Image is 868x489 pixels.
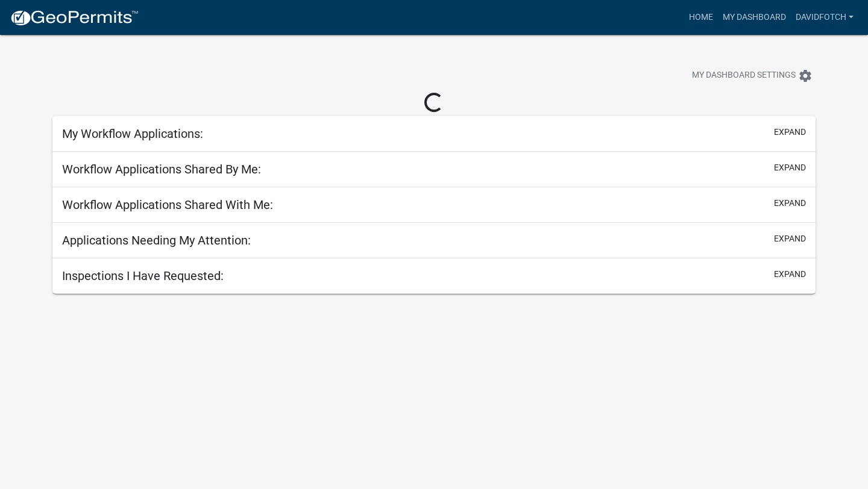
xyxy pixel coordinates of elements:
h5: Workflow Applications Shared By Me: [62,162,261,176]
h5: Workflow Applications Shared With Me: [62,198,273,212]
h5: Applications Needing My Attention: [62,233,251,248]
button: expand [774,268,806,281]
button: expand [774,232,806,245]
h5: Inspections I Have Requested: [62,269,224,283]
button: expand [774,126,806,139]
button: expand [774,197,806,210]
i: settings [798,69,813,83]
button: My Dashboard Settingssettings [682,64,822,87]
a: My Dashboard [718,6,791,29]
h5: My Workflow Applications: [62,126,203,141]
button: expand [774,161,806,174]
a: davidfotch [791,6,858,29]
a: Home [684,6,718,29]
span: My Dashboard Settings [692,69,796,83]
